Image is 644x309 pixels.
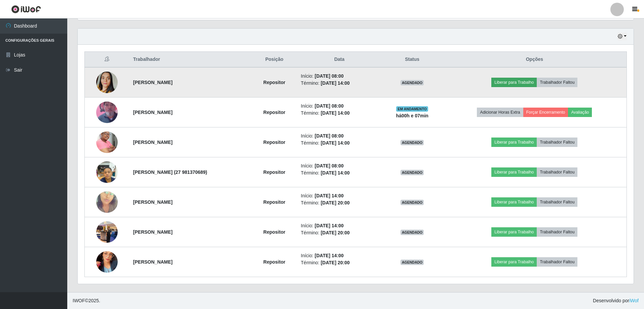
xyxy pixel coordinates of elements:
strong: [PERSON_NAME] [133,140,173,145]
span: AGENDADO [401,230,424,235]
li: Término: [301,229,378,236]
span: © 2025 . [73,297,100,304]
li: Término: [301,80,378,87]
img: 1755367565245.jpeg [96,158,118,186]
button: Forçar Encerramento [523,108,568,117]
span: Desenvolvido por [593,297,639,304]
span: AGENDADO [401,140,424,145]
img: 1748562791419.jpeg [96,63,118,102]
strong: há 00 h e 07 min [396,113,428,118]
time: [DATE] 14:00 [315,193,344,198]
strong: Repositor [263,140,285,145]
li: Término: [301,140,378,147]
img: CoreUI Logo [11,5,41,13]
img: 1755793919031.jpeg [96,243,118,281]
time: [DATE] 14:00 [321,80,350,86]
th: Trabalhador [129,52,252,68]
img: 1752179199159.jpeg [96,126,118,158]
li: Início: [301,162,378,169]
button: Trabalhador Faltou [537,197,577,207]
button: Liberar para Trabalho [491,257,537,267]
strong: [PERSON_NAME] [133,80,173,85]
button: Liberar para Trabalho [491,167,537,177]
th: Data [297,52,382,68]
img: 1752090635186.jpeg [96,93,118,131]
time: [DATE] 08:00 [315,103,344,109]
strong: Repositor [263,229,285,235]
li: Início: [301,103,378,110]
span: AGENDADO [401,80,424,85]
button: Liberar para Trabalho [491,138,537,147]
time: [DATE] 08:00 [315,163,344,168]
li: Início: [301,132,378,140]
button: Avaliação [568,108,592,117]
li: Término: [301,169,378,177]
span: AGENDADO [401,260,424,265]
strong: [PERSON_NAME] [133,229,173,235]
time: [DATE] 14:00 [321,110,350,116]
button: Trabalhador Faltou [537,138,577,147]
li: Término: [301,259,378,266]
strong: Repositor [263,80,285,85]
button: Trabalhador Faltou [537,257,577,267]
li: Início: [301,222,378,229]
time: [DATE] 14:00 [315,223,344,228]
li: Início: [301,73,378,80]
strong: [PERSON_NAME] [133,110,173,115]
button: Trabalhador Faltou [537,78,577,87]
li: Término: [301,110,378,117]
li: Término: [301,199,378,206]
strong: Repositor [263,259,285,265]
li: Início: [301,192,378,199]
strong: [PERSON_NAME] [133,259,173,265]
th: Posição [252,52,297,68]
time: [DATE] 14:00 [321,140,350,146]
button: Liberar para Trabalho [491,227,537,237]
time: [DATE] 14:00 [315,253,344,258]
button: Adicionar Horas Extra [477,108,523,117]
strong: Repositor [263,199,285,205]
strong: Repositor [263,169,285,175]
span: AGENDADO [401,170,424,175]
button: Trabalhador Faltou [537,167,577,177]
time: [DATE] 14:00 [321,170,350,176]
time: [DATE] 08:00 [315,133,344,139]
th: Status [382,52,443,68]
img: 1755095833793.jpeg [96,218,118,246]
li: Início: [301,252,378,259]
strong: [PERSON_NAME] (27 981370689) [133,169,207,175]
img: 1754928869787.jpeg [96,183,118,221]
button: Trabalhador Faltou [537,227,577,237]
span: AGENDADO [401,200,424,205]
strong: [PERSON_NAME] [133,199,173,205]
span: IWOF [73,298,85,303]
span: EM ANDAMENTO [396,106,428,112]
a: iWof [629,298,639,303]
time: [DATE] 20:00 [321,200,350,205]
strong: Repositor [263,110,285,115]
time: [DATE] 20:00 [321,260,350,265]
button: Liberar para Trabalho [491,78,537,87]
time: [DATE] 20:00 [321,230,350,235]
th: Opções [443,52,627,68]
button: Liberar para Trabalho [491,197,537,207]
time: [DATE] 08:00 [315,73,344,79]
